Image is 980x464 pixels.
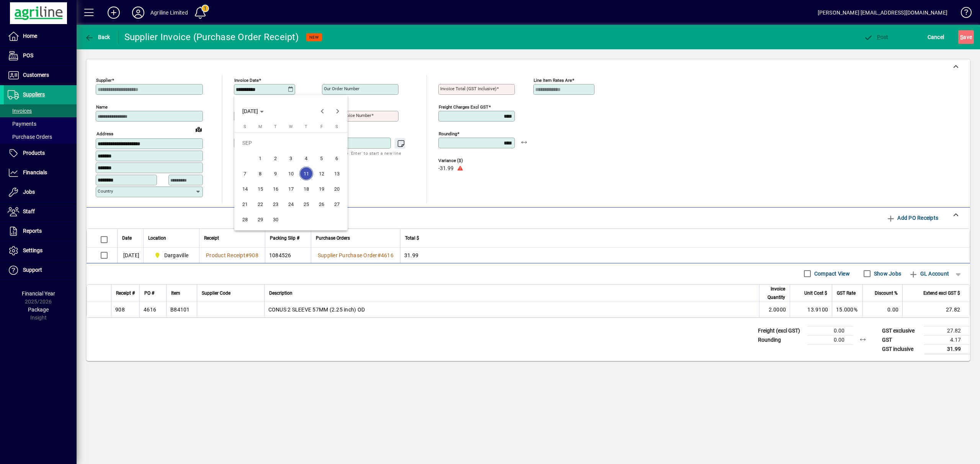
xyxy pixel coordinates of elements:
button: Mon Sep 01 2025 [253,151,268,166]
button: Mon Sep 22 2025 [253,196,268,212]
span: T [305,124,307,129]
span: 12 [315,167,328,180]
button: Tue Sep 30 2025 [268,212,283,227]
button: Sun Sep 21 2025 [237,196,253,212]
span: 27 [330,197,344,211]
span: 9 [269,167,283,180]
button: Tue Sep 16 2025 [268,181,283,196]
span: 2 [269,151,283,165]
span: 13 [330,167,344,180]
button: Wed Sep 03 2025 [283,151,299,166]
span: 29 [253,213,267,226]
td: SEP [237,135,345,151]
button: Sat Sep 06 2025 [329,151,345,166]
span: 28 [238,213,252,226]
button: Sat Sep 20 2025 [329,181,345,196]
span: 24 [284,197,298,211]
button: Choose month and year [239,104,267,118]
button: Thu Sep 11 2025 [299,166,314,181]
span: 21 [238,197,252,211]
button: Mon Sep 29 2025 [253,212,268,227]
span: 4 [299,151,313,165]
span: 1 [253,151,267,165]
button: Sat Sep 13 2025 [329,166,345,181]
button: Previous month [315,104,330,119]
button: Wed Sep 10 2025 [283,166,299,181]
span: 23 [269,197,283,211]
span: [DATE] [242,108,258,114]
button: Fri Sep 05 2025 [314,151,329,166]
button: Sun Sep 28 2025 [237,212,253,227]
button: Mon Sep 08 2025 [253,166,268,181]
button: Wed Sep 24 2025 [283,196,299,212]
span: W [289,124,293,129]
span: 25 [299,197,313,211]
button: Mon Sep 15 2025 [253,181,268,196]
button: Fri Sep 12 2025 [314,166,329,181]
button: Fri Sep 19 2025 [314,181,329,196]
span: 22 [253,197,267,211]
span: 14 [238,182,252,196]
button: Next month [330,104,345,119]
span: 3 [284,151,298,165]
span: 11 [299,167,313,180]
span: M [258,124,262,129]
button: Thu Sep 18 2025 [299,181,314,196]
span: S [335,124,338,129]
span: 8 [253,167,267,180]
span: 6 [330,151,344,165]
button: Thu Sep 25 2025 [299,196,314,212]
span: 30 [269,213,283,226]
span: 7 [238,167,252,180]
button: Wed Sep 17 2025 [283,181,299,196]
button: Tue Sep 23 2025 [268,196,283,212]
span: F [320,124,323,129]
span: 15 [253,182,267,196]
span: S [243,124,246,129]
button: Sat Sep 27 2025 [329,196,345,212]
span: 26 [315,197,328,211]
button: Thu Sep 04 2025 [299,151,314,166]
button: Tue Sep 02 2025 [268,151,283,166]
span: 17 [284,182,298,196]
span: 16 [269,182,283,196]
span: 19 [315,182,328,196]
span: T [274,124,277,129]
button: Tue Sep 09 2025 [268,166,283,181]
button: Sun Sep 14 2025 [237,181,253,196]
button: Fri Sep 26 2025 [314,196,329,212]
span: 18 [299,182,313,196]
button: Sun Sep 07 2025 [237,166,253,181]
span: 10 [284,167,298,180]
span: 20 [330,182,344,196]
span: 5 [315,151,328,165]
